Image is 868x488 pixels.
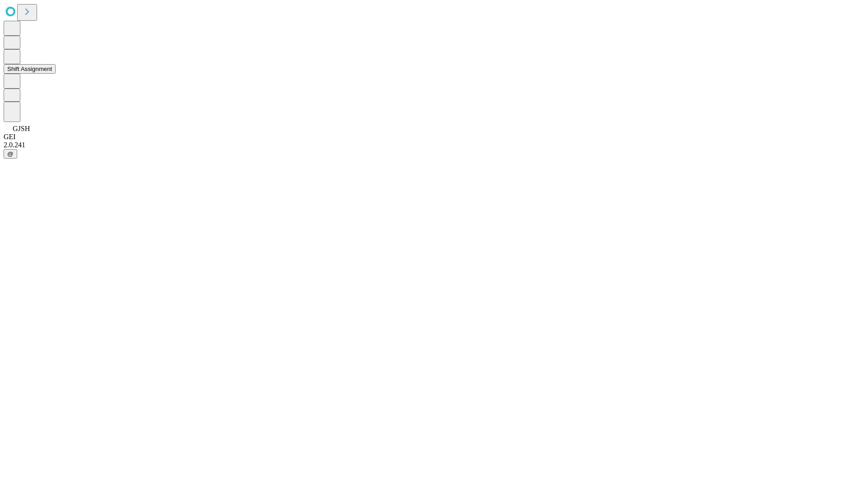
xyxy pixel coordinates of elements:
span: GJSH [13,125,30,132]
span: @ [7,150,14,157]
button: Shift Assignment [4,64,56,74]
button: @ [4,149,17,159]
div: 2.0.241 [4,141,864,149]
div: GEI [4,133,864,141]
